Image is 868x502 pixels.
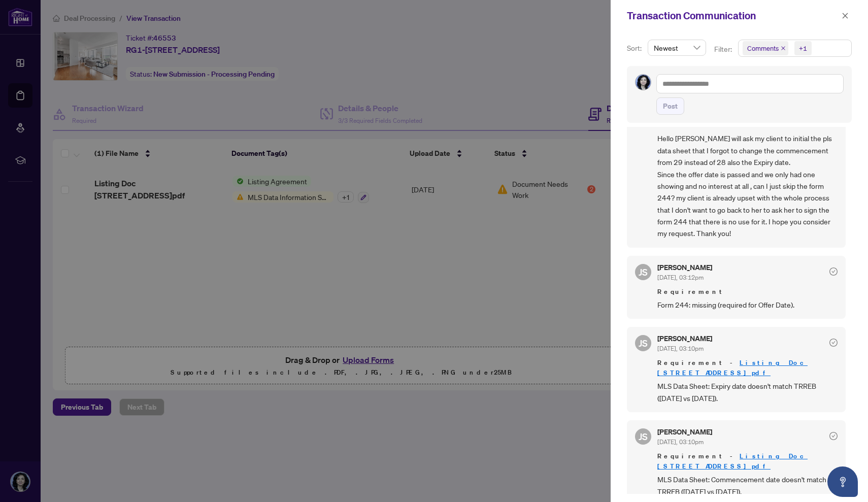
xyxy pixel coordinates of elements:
[743,41,788,55] span: Comments
[654,40,700,55] span: Newest
[657,287,838,297] span: Requirement
[657,438,704,446] span: [DATE], 03:10pm
[657,474,838,497] span: MLS Data Sheet: Commencement date doesn't match TRREB ([DATE] vs [DATE]).
[657,380,838,404] span: MLS Data Sheet: Expiry date doesn't match TRREB ([DATE] vs [DATE]).
[639,336,648,350] span: JS
[657,299,838,311] span: Form 244: missing (required for Offer Date).
[829,432,838,440] span: check-circle
[636,75,651,90] img: Profile Icon
[656,97,684,115] button: Post
[639,429,648,444] span: JS
[627,43,644,54] p: Sort:
[781,46,786,51] span: close
[657,345,704,352] span: [DATE], 03:10pm
[657,335,712,342] h5: [PERSON_NAME]
[799,43,807,53] div: +1
[829,339,838,347] span: check-circle
[829,267,838,276] span: check-circle
[714,44,733,55] p: Filter:
[842,12,849,19] span: close
[827,466,858,497] button: Open asap
[627,8,839,23] div: Transaction Communication
[639,265,648,279] span: JS
[657,132,838,239] span: Hello [PERSON_NAME] will ask my client to initial the pls data sheet that I forgot to change the ...
[747,43,779,53] span: Comments
[657,428,712,436] h5: [PERSON_NAME]
[657,451,838,472] span: Requirement -
[657,274,704,281] span: [DATE], 03:12pm
[657,264,712,271] h5: [PERSON_NAME]
[657,358,838,378] span: Requirement -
